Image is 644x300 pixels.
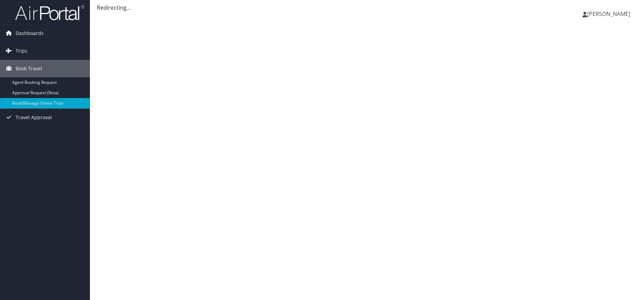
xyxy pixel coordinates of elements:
span: Dashboards [16,25,44,42]
img: airportal-logo.png [15,5,84,21]
div: Redirecting... [97,3,637,12]
span: Book Travel [16,60,42,77]
span: [PERSON_NAME] [587,10,630,18]
span: Travel Approval [16,109,52,126]
a: [PERSON_NAME] [582,3,637,24]
span: Trips [16,42,27,60]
